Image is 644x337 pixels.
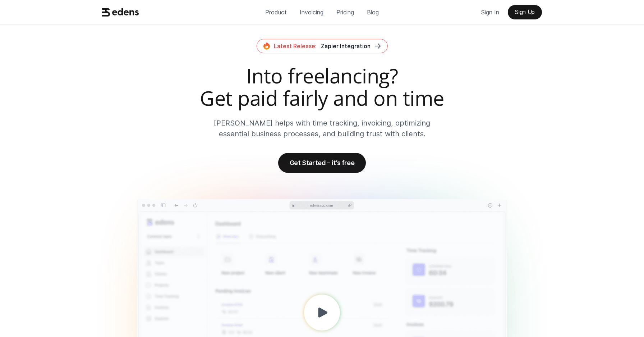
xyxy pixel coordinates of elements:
[481,7,499,18] p: Sign In
[200,118,444,139] p: [PERSON_NAME] helps with time tracking, invoicing, optimizing essential business processes, and b...
[290,159,355,167] p: Get Started – it’s free
[508,5,542,19] a: Sign Up
[367,7,379,18] p: Blog
[515,9,535,15] p: Sign Up
[257,39,388,53] a: Latest Release:Zapier Integration
[336,7,354,18] p: Pricing
[278,153,366,173] a: Get Started – it’s free
[321,42,371,50] span: Zapier Integration
[274,42,317,50] span: Latest Release:
[331,5,360,19] a: Pricing
[361,5,385,19] a: Blog
[294,5,329,19] a: Invoicing
[99,65,545,109] h2: Into freelancing? Get paid fairly and on time
[475,5,505,19] a: Sign In
[300,7,323,18] p: Invoicing
[265,7,287,18] p: Product
[259,5,293,19] a: Product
